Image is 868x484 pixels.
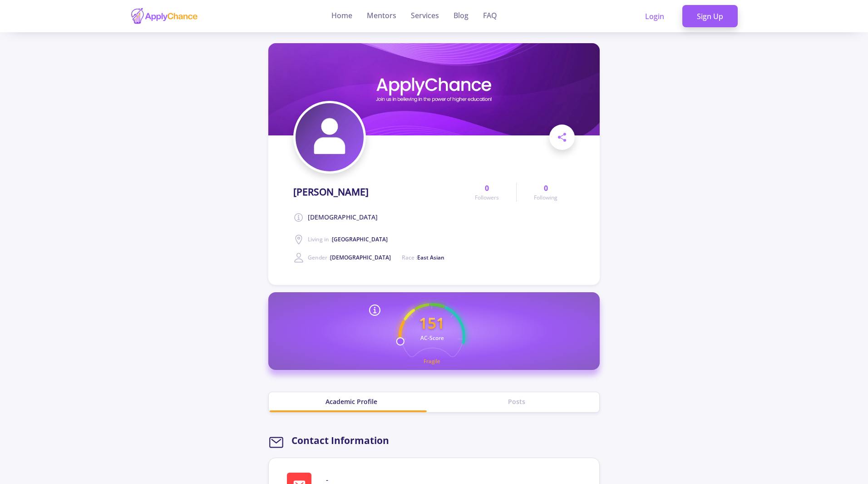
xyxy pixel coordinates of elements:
text: Fragile [424,358,440,364]
img: Aslan Modiravatar [296,103,364,171]
a: Login [631,5,679,28]
a: 0Followers [458,183,516,202]
div: Academic Profile [269,397,434,406]
span: Race : [402,254,444,261]
text: AC-Score [420,334,444,342]
span: 0 [544,183,548,194]
text: 151 [419,313,445,333]
img: Aslan Modircover image [268,43,600,135]
a: Sign Up [682,5,738,28]
span: [DEMOGRAPHIC_DATA] [330,254,391,261]
h2: Contact Information [291,435,389,446]
h1: [PERSON_NAME] [293,186,369,198]
a: 0Following [516,183,575,202]
span: Following [534,194,557,202]
span: Followers [475,194,499,202]
span: 0 [485,183,489,194]
span: [DEMOGRAPHIC_DATA] [308,212,378,223]
span: East Asian [417,254,444,261]
span: [GEOGRAPHIC_DATA] [332,235,388,243]
img: applychance logo [130,7,198,25]
div: Posts [434,397,599,406]
span: Living in : [308,235,388,243]
span: Gender : [308,254,391,261]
